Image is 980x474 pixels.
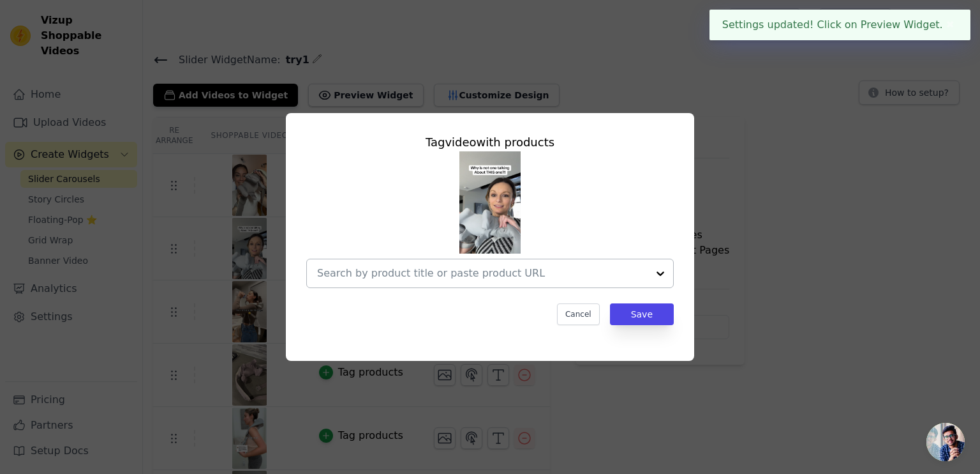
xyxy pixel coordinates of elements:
[943,17,958,33] button: Close
[317,266,648,281] input: Search by product title or paste product URL
[306,134,674,151] div: Tag video with products
[459,151,521,254] img: vizup-images-720c.png
[709,10,970,40] div: Settings updated! Click on Preview Widget.
[557,303,600,325] button: Cancel
[610,303,674,325] button: Save
[926,423,965,461] div: Open chat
